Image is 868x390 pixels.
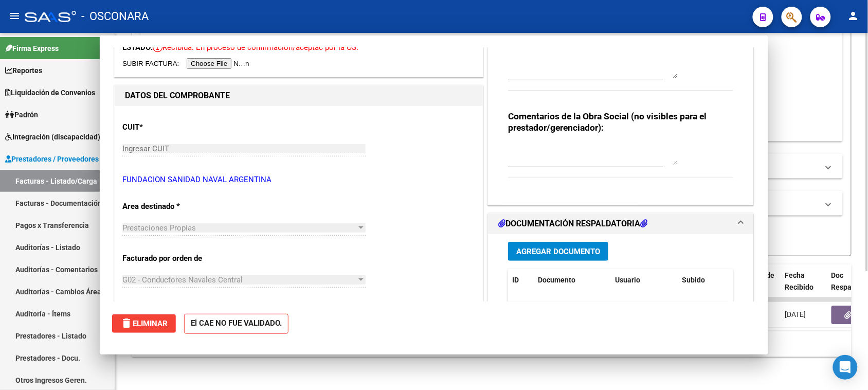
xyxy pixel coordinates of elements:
[516,247,600,256] span: Agregar Documento
[112,314,176,333] button: Eliminar
[122,275,243,285] span: G02 - Conductores Navales Central
[678,269,729,291] datatable-header-cell: Subido
[488,19,753,205] div: COMENTARIOS
[120,319,168,328] span: Eliminar
[5,153,99,165] span: Prestadores / Proveedores
[81,5,149,28] span: - OSCONARA
[611,269,678,291] datatable-header-cell: Usuario
[785,271,814,291] span: Fecha Recibido
[125,91,230,100] strong: DATOS DEL COMPROBANTE
[847,10,860,22] mat-icon: person
[498,218,647,230] h1: DOCUMENTACIÓN RESPALDATORIA
[5,131,100,143] span: Integración (discapacidad)
[5,65,42,76] span: Reportes
[534,269,611,291] datatable-header-cell: Documento
[5,109,38,120] span: Padrón
[538,276,575,284] span: Documento
[781,264,827,310] datatable-header-cell: Fecha Recibido
[5,87,95,98] span: Liquidación de Convenios
[615,276,640,284] span: Usuario
[122,174,475,186] p: FUNDACION SANIDAD NAVAL ARGENTINA
[120,317,133,329] mat-icon: delete
[512,276,519,284] span: ID
[682,276,705,284] span: Subido
[184,314,288,334] strong: El CAE NO FUE VALIDADO.
[5,43,59,54] span: Firma Express
[122,201,228,212] p: Area destinado *
[8,10,21,22] mat-icon: menu
[122,253,228,264] p: Facturado por orden de
[122,223,196,233] span: Prestaciones Propias
[508,242,608,261] button: Agregar Documento
[508,269,534,291] datatable-header-cell: ID
[833,355,858,380] div: Open Intercom Messenger
[488,214,753,234] mat-expansion-panel-header: DOCUMENTACIÓN RESPALDATORIA
[122,121,228,133] p: CUIT
[153,43,358,52] span: Recibida. En proceso de confirmacion/aceptac por la OS.
[508,111,707,133] strong: Comentarios de la Obra Social (no visibles para el prestador/gerenciador):
[785,310,806,318] span: [DATE]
